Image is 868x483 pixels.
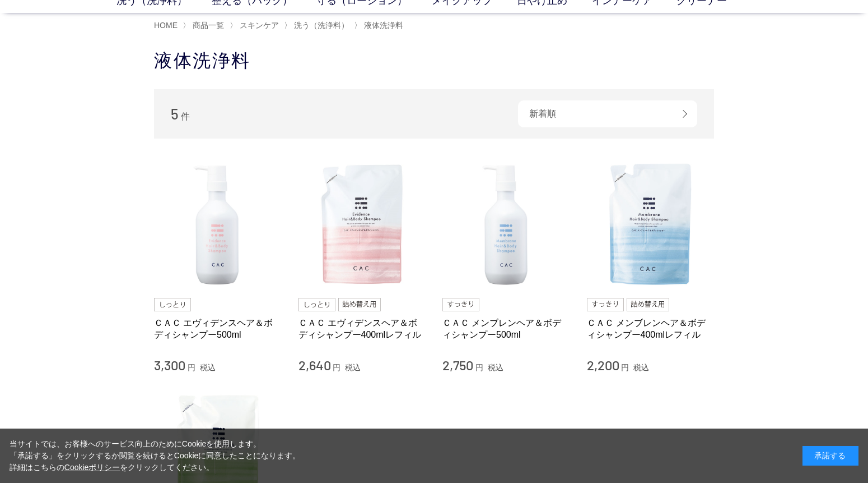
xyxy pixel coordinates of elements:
a: 商品一覧 [190,21,224,30]
span: 税込 [633,363,649,372]
a: Cookieポリシー [64,463,120,472]
span: 円 [333,363,340,372]
img: 詰め替え用 [627,298,670,311]
span: 件 [181,112,190,121]
img: 詰め替え用 [338,298,381,311]
li: 〉 [284,20,352,31]
a: 液体洗浄料 [362,21,403,30]
img: ＣＡＣ エヴィデンスヘア＆ボディシャンプー400mlレフィル [298,161,426,289]
span: 税込 [345,363,361,372]
span: 洗う（洗浄料） [294,21,349,30]
span: 税込 [488,363,503,372]
div: 承諾する [802,446,858,466]
img: すっきり [442,298,479,311]
h1: 液体洗浄料 [154,49,714,73]
span: 円 [621,363,629,372]
span: 円 [475,363,483,372]
img: ＣＡＣ エヴィデンスヘア＆ボディシャンプー500ml [154,161,282,289]
span: 2,200 [587,357,619,373]
span: 2,640 [298,357,331,373]
a: ＣＡＣ エヴィデンスヘア＆ボディシャンプー500ml [154,317,282,341]
img: しっとり [298,298,335,311]
a: 洗う（洗浄料） [292,21,349,30]
a: ＣＡＣ メンブレンヘア＆ボディシャンプー400mlレフィル [587,317,715,341]
span: 液体洗浄料 [364,21,403,30]
span: 商品一覧 [193,21,224,30]
a: スキンケア [237,21,279,30]
li: 〉 [354,20,406,31]
span: 3,300 [154,357,185,373]
a: ＣＡＣ エヴィデンスヘア＆ボディシャンプー400mlレフィル [298,317,426,341]
li: 〉 [183,20,227,31]
span: 5 [171,105,179,122]
img: ＣＡＣ メンブレンヘア＆ボディシャンプー500ml [442,161,570,289]
span: 税込 [200,363,216,372]
span: 円 [188,363,195,372]
span: 2,750 [442,357,473,373]
div: 新着順 [518,100,697,127]
img: しっとり [154,298,191,311]
a: ＣＡＣ メンブレンヘア＆ボディシャンプー500ml [442,317,570,341]
img: ＣＡＣ メンブレンヘア＆ボディシャンプー400mlレフィル [587,161,715,289]
a: HOME [154,21,178,30]
li: 〉 [230,20,282,31]
img: すっきり [587,298,624,311]
span: スキンケア [240,21,279,30]
div: 当サイトでは、お客様へのサービス向上のためにCookieを使用します。 「承諾する」をクリックするか閲覧を続けるとCookieに同意したことになります。 詳細はこちらの をクリックしてください。 [10,438,301,473]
